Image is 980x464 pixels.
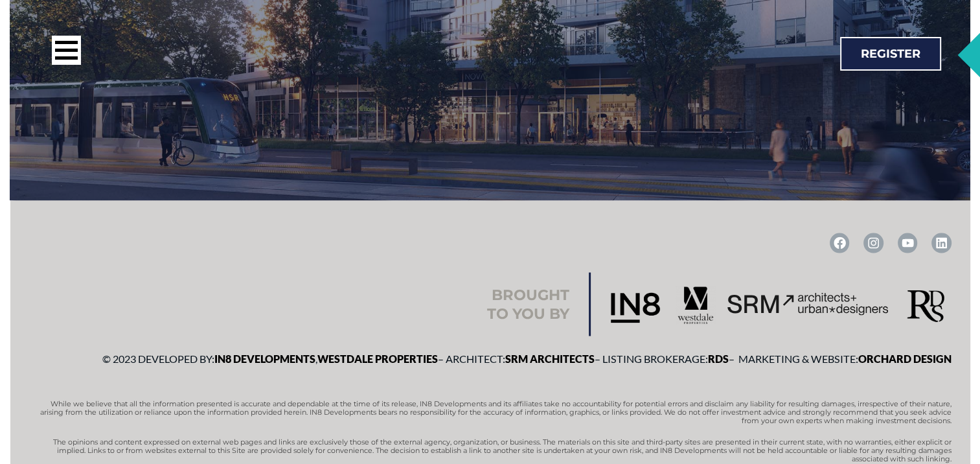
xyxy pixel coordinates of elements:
[840,37,941,71] a: Register
[317,352,438,364] a: Westdale Properties
[505,352,595,364] a: SRM Architects
[214,352,315,364] a: IN8 Developments
[858,352,952,364] a: Orchard Design
[861,48,920,60] span: Register
[708,352,729,364] a: RDS
[30,437,952,463] p: The opinions and content expressed on external web pages and links are exclusively those of the e...
[30,399,952,425] p: While we believe that all the information presented is accurate and dependable at the time of its...
[30,349,952,368] p: © 2023 Developed by: , – Architect: – Listing Brokerage: – Marketing & Website:
[487,285,569,323] h2: Brought to you by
